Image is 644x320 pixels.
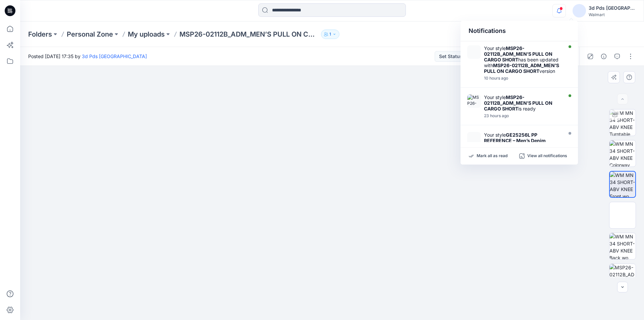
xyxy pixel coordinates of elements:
[598,51,609,62] button: Details
[467,132,481,145] img: GE25256L PP REFERENCE – Men’s Denim Jacket
[128,30,165,39] a: My uploads
[477,153,507,159] p: Mark all as read
[28,53,147,60] span: Posted [DATE] 17:35 by
[527,153,567,159] p: View all notifications
[609,264,636,290] img: MSP26-02112B_ADM_MEN’S PULL ON CARGO SHORT
[484,132,546,149] strong: GE25256L PP REFERENCE – Men’s Denim Jacket
[609,140,636,167] img: WM MN 34 SHORT-ABV KNEE Colorway wo Avatar
[484,62,559,74] strong: MSP26-02112B_ADM_MEN’S PULL ON CARGO SHORT
[467,45,481,59] img: MSP26-02112B_ADM_MEN’S PULL ON CARGO SHORT
[321,30,339,39] button: 1
[329,31,331,38] p: 1
[484,76,561,81] div: Wednesday, September 17, 2025 17:38
[484,45,561,74] div: Your style has been updated with version
[484,132,561,161] div: Your style has been updated with version
[179,30,318,39] p: MSP26-02112B_ADM_MEN’S PULL ON CARGO SHORT
[67,30,113,39] a: Personal Zone
[461,21,578,41] div: Notifications
[610,172,635,197] img: WM MN 34 SHORT-ABV KNEE Front wo Avatar
[609,109,636,136] img: WM MN 34 SHORT-ABV KNEE Turntable with Avatar
[589,4,636,12] div: 3d Pds [GEOGRAPHIC_DATA]
[82,53,147,59] a: 3d Pds [GEOGRAPHIC_DATA]
[609,233,636,259] img: WM MN 34 SHORT-ABV KNEE Back wo Avatar
[484,94,552,111] strong: MSP26-02112B_ADM_MEN’S PULL ON CARGO SHORT
[28,30,52,39] a: Folders
[467,94,481,108] img: MSP26-02112B_ADM_MEN’S PULL ON CARGO SHORT
[484,45,552,62] strong: MSP26-02112B_ADM_MEN’S PULL ON CARGO SHORT
[573,4,586,17] img: avatar
[484,113,561,118] div: Wednesday, September 17, 2025 04:39
[589,12,636,17] div: Walmart
[484,94,561,111] div: Your style is ready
